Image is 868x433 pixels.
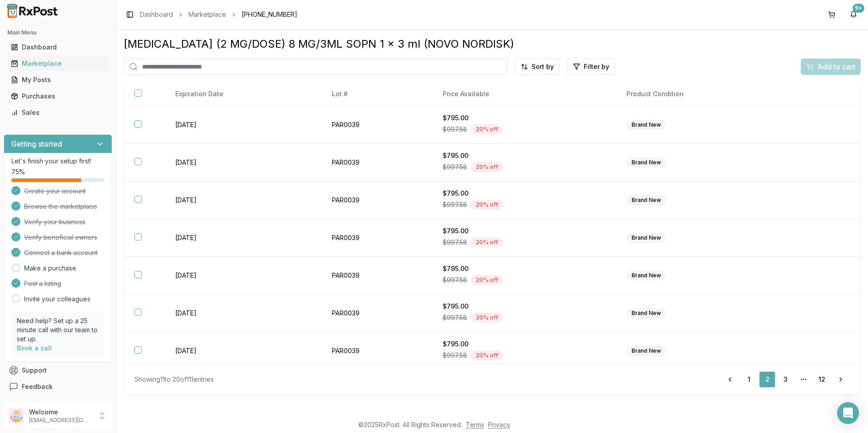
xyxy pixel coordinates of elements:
div: Brand New [626,308,666,318]
div: 20 % off [471,162,503,172]
td: [DATE] [164,257,321,295]
a: Terms [466,421,484,428]
a: Book a call [17,344,52,352]
div: Brand New [626,346,666,356]
div: 20 % off [471,350,503,360]
span: $997.58 [443,162,467,172]
a: Dashboard [140,10,173,19]
p: Welcome [29,408,92,417]
div: $795.00 [443,113,605,123]
a: Privacy [488,421,510,428]
a: Purchases [7,88,108,104]
span: $997.58 [443,276,467,285]
h3: Getting started [11,138,62,149]
th: Price Available [432,82,616,106]
div: Brand New [626,271,666,280]
a: Marketplace [188,10,226,19]
span: Filter by [584,62,609,71]
td: PAR0039 [321,332,432,370]
button: Dashboard [4,40,112,54]
button: My Posts [4,73,112,87]
span: Browse the marketplace [24,202,97,211]
div: Brand New [626,157,666,167]
div: [MEDICAL_DATA] (2 MG/DOSE) 8 MG/3ML SOPN 1 x 3 ml (NOVO NORDISK) [123,37,861,51]
p: Need help? Set up a 25 minute call with our team to set up. [17,316,99,344]
span: Verify your business [24,217,85,226]
a: 12 [814,371,830,388]
td: PAR0039 [321,182,432,219]
button: 9+ [846,7,861,22]
td: PAR0039 [321,257,432,295]
a: Make a purchase [24,264,76,273]
div: 20 % off [471,124,503,134]
div: Brand New [626,195,666,205]
td: [DATE] [164,295,321,332]
button: Marketplace [4,56,112,71]
button: Purchases [4,89,112,103]
div: Marketplace [11,59,105,68]
a: Marketplace [7,55,108,72]
span: Create your account [24,187,86,196]
span: Connect a bank account [24,248,98,257]
span: $997.58 [443,125,467,134]
div: Dashboard [11,43,105,52]
a: Go to previous page [721,371,739,388]
div: $795.00 [443,151,605,160]
span: Sort by [532,62,554,71]
td: [DATE] [164,332,321,370]
td: PAR0039 [321,295,432,332]
button: Sort by [515,59,560,75]
a: My Posts [7,72,108,88]
h2: Main Menu [7,29,108,36]
span: $997.58 [443,238,467,247]
button: Filter by [567,59,615,75]
nav: pagination [721,371,850,388]
td: [DATE] [164,144,321,182]
div: Showing 11 to 20 of 111 entries [134,375,214,384]
img: RxPost Logo [4,4,62,18]
div: 9+ [853,4,864,13]
td: [DATE] [164,182,321,219]
span: $997.58 [443,313,467,322]
a: Invite your colleagues [24,295,90,304]
div: $795.00 [443,264,605,273]
div: $795.00 [443,302,605,311]
div: $795.00 [443,340,605,349]
div: $795.00 [443,226,605,236]
span: 75 % [11,167,25,177]
span: $997.58 [443,200,467,209]
span: Verify beneficial owners [24,233,97,242]
a: Sales [7,104,108,121]
span: [PHONE_NUMBER] [242,10,297,19]
p: [EMAIL_ADDRESS][DOMAIN_NAME] [29,417,92,424]
span: Feedback [22,382,53,391]
button: Sales [4,105,112,120]
span: $997.58 [443,351,467,360]
a: 1 [741,371,757,388]
td: PAR0039 [321,106,432,144]
th: Expiration Date [164,82,321,106]
td: PAR0039 [321,144,432,182]
a: Dashboard [7,39,108,55]
nav: breadcrumb [140,10,297,19]
div: Purchases [11,92,105,101]
div: Brand New [626,233,666,243]
button: Support [4,362,112,379]
p: Let's finish your setup first! [11,157,104,166]
div: My Posts [11,75,105,84]
div: Sales [11,108,105,117]
th: Product Condition [616,82,793,106]
a: 3 [777,371,794,388]
div: Brand New [626,120,666,130]
div: Open Intercom Messenger [837,402,859,424]
td: [DATE] [164,219,321,257]
span: Post a listing [24,279,61,288]
th: Lot # [321,82,432,106]
div: $795.00 [443,189,605,198]
td: [DATE] [164,106,321,144]
div: 20 % off [471,313,503,323]
img: User avatar [9,408,24,423]
button: Feedback [4,379,112,395]
div: 20 % off [471,200,503,210]
td: PAR0039 [321,219,432,257]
